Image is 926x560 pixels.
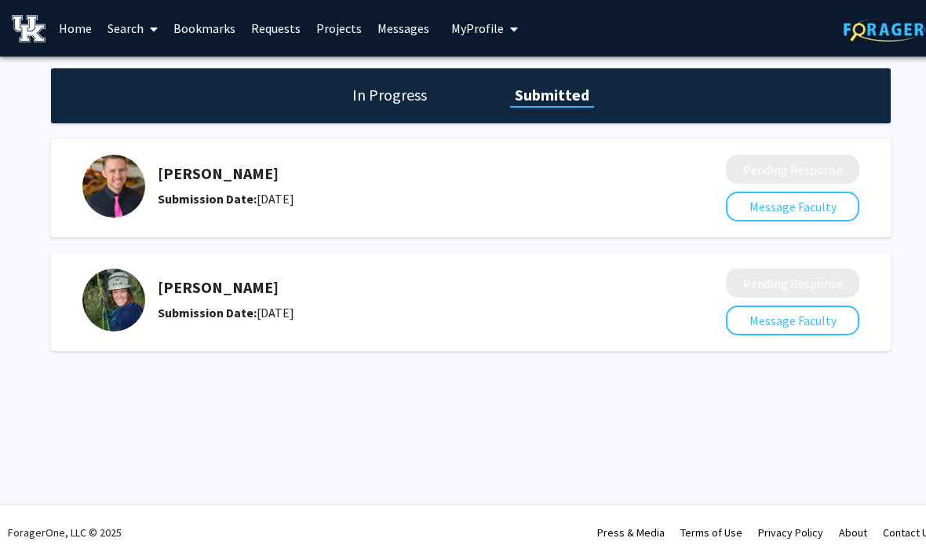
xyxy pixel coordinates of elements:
h1: In Progress [348,84,432,106]
a: Privacy Policy [758,525,823,540]
a: Projects [308,1,370,56]
button: Message Faculty [726,192,859,221]
h5: [PERSON_NAME] [158,164,643,183]
img: Profile Picture [82,269,145,331]
b: Submission Date: [158,191,257,207]
div: ForagerOne, LLC © 2025 [8,505,122,560]
a: Bookmarks [166,1,243,56]
a: Terms of Use [680,525,742,540]
img: University of Kentucky Logo [12,15,46,42]
span: My Profile [451,20,504,36]
button: Pending Response [726,269,859,298]
a: About [839,525,867,540]
img: Profile Picture [82,155,145,218]
b: Submission Date: [158,305,257,320]
a: Requests [243,1,308,56]
button: Pending Response [726,155,859,184]
a: Press & Media [597,525,665,540]
a: Search [100,1,166,56]
button: Message Faculty [726,306,859,335]
a: Home [51,1,100,56]
div: [DATE] [158,189,643,208]
a: Messages [370,1,437,56]
a: Message Faculty [726,313,859,328]
h1: Submitted [510,84,594,106]
a: Message Faculty [726,199,859,214]
div: [DATE] [158,303,643,322]
h5: [PERSON_NAME] [158,278,643,297]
